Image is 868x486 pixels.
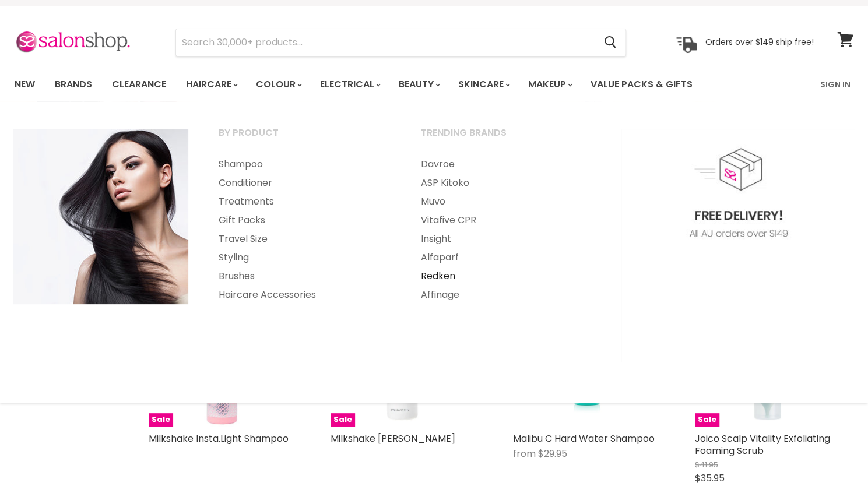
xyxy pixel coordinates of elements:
a: Alfaparf [406,248,606,267]
span: $41.95 [695,459,718,470]
a: New [6,72,44,97]
a: Milkshake [PERSON_NAME] [331,432,455,445]
a: Redken [406,267,606,286]
a: Shampoo [204,155,404,174]
a: Treatments [204,192,404,211]
a: Davroe [406,155,606,174]
a: ASP Kitoko [406,174,606,192]
a: Electrical [311,72,388,97]
a: Brands [46,72,101,97]
a: Malibu C Hard Water Shampoo [513,432,655,445]
input: Search [176,29,595,56]
a: Conditioner [204,174,404,192]
a: Clearance [103,72,175,97]
span: Sale [149,413,173,427]
ul: Main menu [6,68,757,101]
a: Gift Packs [204,211,404,230]
a: Joico Scalp Vitality Exfoliating Foaming Scrub [695,432,830,457]
span: Sale [331,413,355,427]
a: Colour [247,72,309,97]
a: Insight [406,230,606,248]
a: Value Packs & Gifts [582,72,701,97]
a: Muvo [406,192,606,211]
span: $35.95 [695,471,725,485]
span: $29.95 [538,447,567,460]
span: from [513,447,536,460]
a: Makeup [519,72,579,97]
a: Trending Brands [406,124,606,153]
a: Haircare [177,72,245,97]
a: Travel Size [204,230,404,248]
a: Beauty [390,72,447,97]
a: Haircare Accessories [204,286,404,304]
a: By Product [204,124,404,153]
ul: Main menu [406,155,606,304]
form: Product [175,29,626,57]
button: Search [595,29,625,56]
a: Skincare [449,72,517,97]
a: Sign In [813,72,858,97]
ul: Main menu [204,155,404,304]
a: Brushes [204,267,404,286]
span: Sale [695,413,719,427]
a: Styling [204,248,404,267]
a: Vitafive CPR [406,211,606,230]
a: Milkshake Insta.Light Shampoo [149,432,289,445]
a: Affinage [406,286,606,304]
p: Orders over $149 ship free! [705,37,814,47]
